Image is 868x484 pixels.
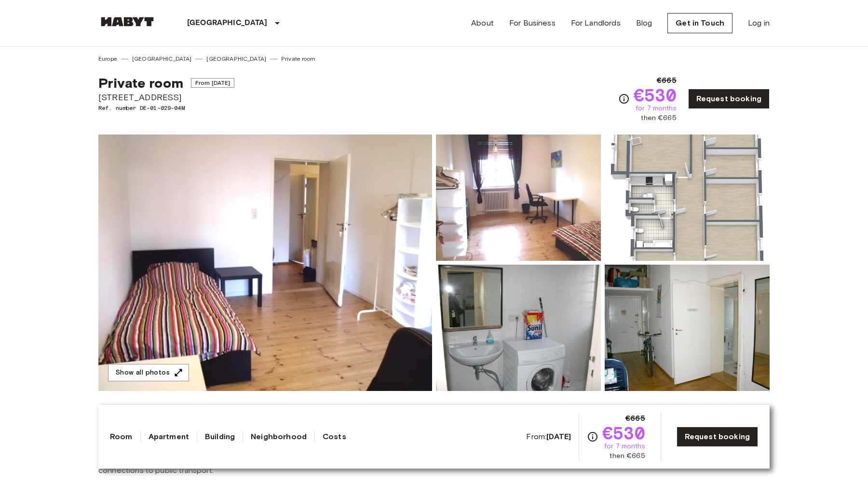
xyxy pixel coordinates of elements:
[98,91,234,104] span: [STREET_ADDRESS]
[206,54,266,63] a: [GEOGRAPHIC_DATA]
[281,54,315,63] a: Private room
[526,431,571,442] span: From:
[98,75,183,91] span: Private room
[251,431,307,443] a: Neighborhood
[610,451,645,461] span: then €665
[98,134,432,391] img: Marketing picture of unit DE-01-029-04M
[677,427,758,447] a: Request booking
[546,432,571,441] b: [DATE]
[636,17,652,29] a: Blog
[667,13,732,33] a: Get in Touch
[98,54,117,63] a: Europe
[98,17,156,27] img: Habyt
[436,265,601,391] img: Picture of unit DE-01-029-04M
[205,431,235,443] a: Building
[571,17,621,29] a: For Landlords
[605,265,770,391] img: Picture of unit DE-01-029-04M
[657,75,677,86] span: €665
[323,431,346,443] a: Costs
[625,413,645,424] span: €665
[471,17,494,29] a: About
[110,431,133,443] a: Room
[187,17,268,29] p: [GEOGRAPHIC_DATA]
[191,78,235,88] span: From [DATE]
[108,364,189,382] button: Show all photos
[641,113,676,123] span: then €665
[587,431,598,443] svg: Check cost overview for full price breakdown. Please note that discounts apply to new joiners onl...
[436,134,601,261] img: Picture of unit DE-01-029-04M
[605,134,770,261] img: Picture of unit DE-01-029-04M
[132,54,192,63] a: [GEOGRAPHIC_DATA]
[602,424,645,442] span: €530
[634,86,677,104] span: €530
[509,17,556,29] a: For Business
[604,442,645,451] span: for 7 months
[618,93,630,105] svg: Check cost overview for full price breakdown. Please note that discounts apply to new joiners onl...
[98,104,234,112] span: Ref. number DE-01-029-04M
[688,89,770,109] a: Request booking
[149,431,189,443] a: Apartment
[748,17,770,29] a: Log in
[636,104,677,113] span: for 7 months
